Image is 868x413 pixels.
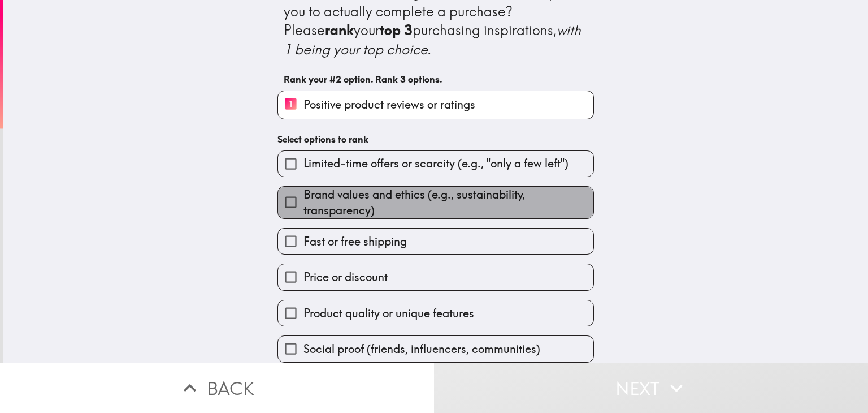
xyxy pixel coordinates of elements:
[303,269,388,285] span: Price or discount
[303,306,474,321] span: Product quality or unique features
[284,73,588,85] h6: Rank your #2 option. Rank 3 options.
[284,21,584,58] i: with 1 being your top choice.
[303,234,407,249] span: Fast or free shipping
[278,151,593,177] button: Limited-time offers or scarcity (e.g., "only a few left")
[278,187,593,218] button: Brand values and ethics (e.g., sustainability, transparency)
[434,363,868,413] button: Next
[278,264,593,290] button: Price or discount
[277,133,594,145] h6: Select options to rank
[303,341,540,357] span: Social proof (friends, influencers, communities)
[278,229,593,254] button: Fast or free shipping
[303,187,593,218] span: Brand values and ethics (e.g., sustainability, transparency)
[325,21,354,38] b: rank
[303,97,475,113] span: Positive product reviews or ratings
[278,91,593,119] button: 1Positive product reviews or ratings
[303,156,568,171] span: Limited-time offers or scarcity (e.g., "only a few left")
[278,300,593,326] button: Product quality or unique features
[278,336,593,362] button: Social proof (friends, influencers, communities)
[380,21,413,38] b: top 3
